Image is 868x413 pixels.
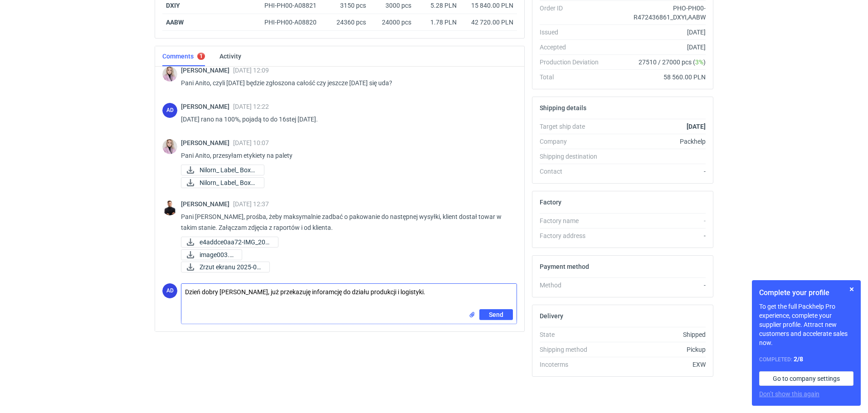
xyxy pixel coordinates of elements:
[695,58,703,66] span: 3%
[181,114,510,125] p: [DATE] rano na 100%, pojadą to do 16stej [DATE].
[540,28,606,37] div: Issued
[687,123,706,130] strong: [DATE]
[606,43,706,52] div: [DATE]
[759,371,853,386] a: Go to company settings
[540,58,606,67] div: Production Deviation
[540,43,606,52] div: Accepted
[233,67,269,74] span: [DATE] 12:09
[162,139,177,154] img: Klaudia Wiśniewska
[540,330,606,339] div: State
[606,216,706,225] div: -
[162,283,177,298] div: Anita Dolczewska
[606,345,706,354] div: Pickup
[606,330,706,339] div: Shipped
[540,216,606,225] div: Factory name
[606,360,706,369] div: EXW
[540,167,606,176] div: Contact
[162,103,177,118] figcaption: AD
[233,139,269,146] span: [DATE] 10:07
[181,139,233,146] span: [PERSON_NAME]
[181,78,510,88] p: Pani Anito, czyli [DATE] będzie zgłoszona całość czy jeszcze [DATE] się uda?
[606,73,706,82] div: 58 560.00 PLN
[181,177,264,188] button: Nilorn_ Label_ Box_ ...
[479,309,513,320] button: Send
[489,311,503,318] span: Send
[419,18,457,27] div: 1.78 PLN
[233,103,269,110] span: [DATE] 12:22
[181,177,264,188] div: Nilorn_ Label_ Box_ Craft_6005.xlsx
[540,137,606,146] div: Company
[606,281,706,290] div: -
[181,237,272,248] div: e4addce0aa72-IMG_20250805_075046.jpg
[181,211,510,233] p: Pani [PERSON_NAME], prośba, żeby maksymalnie zadbać o pakowanie do następnej wysyłki, klient dost...
[540,152,606,161] div: Shipping destination
[464,18,513,27] div: 42 720.00 PLN
[181,150,510,161] p: Pani Anito, przesyłam etykiety na palety
[540,360,606,369] div: Incoterms
[540,345,606,354] div: Shipping method
[181,165,264,175] div: Nilorn_ Label_ Box_ Craft_6001_v2.xlsx
[540,73,606,82] div: Total
[759,389,819,398] button: Don’t show this again
[759,355,853,364] div: Completed:
[181,284,517,309] textarea: Dzień dobry [PERSON_NAME], już przekazuję inforamcję do działu produkcji i logistyki.
[200,237,271,247] span: e4addce0aa72-IMG_202...
[181,262,270,272] div: Zrzut ekranu 2025-08-19 o 12.27.28.png
[540,199,561,206] h2: Factory
[759,302,853,347] p: To get the full Packhelp Pro experience, complete your supplier profile. Attract new customers an...
[162,200,177,215] img: Tomasz Kubiak
[200,250,234,260] span: image003.jpg
[181,249,242,260] a: image003.jpg
[794,355,803,363] strong: 2 / 8
[370,14,415,31] div: 24000 pcs
[759,287,853,298] h1: Complete your profile
[540,231,606,240] div: Factory address
[200,165,257,175] span: Nilorn_ Label_ Box_ ...
[200,178,257,188] span: Nilorn_ Label_ Box_ ...
[540,4,606,22] div: Order ID
[540,122,606,131] div: Target ship date
[162,283,177,298] figcaption: AD
[540,104,586,112] h2: Shipping details
[540,312,563,320] h2: Delivery
[200,262,262,272] span: Zrzut ekranu 2025-08...
[233,200,269,208] span: [DATE] 12:37
[166,19,184,26] strong: AABW
[181,103,233,110] span: [PERSON_NAME]
[200,53,203,59] div: 1
[181,67,233,74] span: [PERSON_NAME]
[264,18,325,27] div: PHI-PH00-A08820
[162,67,177,82] img: Klaudia Wiśniewska
[846,284,857,295] button: Skip for now
[419,1,457,10] div: 5.28 PLN
[166,2,180,9] strong: DXIY
[464,1,513,10] div: 15 840.00 PLN
[639,58,706,67] span: 27510 / 27000 pcs ( )
[606,28,706,37] div: [DATE]
[606,231,706,240] div: -
[540,281,606,290] div: Method
[181,262,270,272] a: Zrzut ekranu 2025-08...
[606,137,706,146] div: Packhelp
[181,200,233,208] span: [PERSON_NAME]
[181,165,264,175] a: Nilorn_ Label_ Box_ ...
[162,46,205,66] a: Comments1
[329,14,370,31] div: 24360 pcs
[264,1,325,10] div: PHI-PH00-A08821
[540,263,589,270] h2: Payment method
[606,4,706,22] div: PHO-PH00-R472436861_DXYI,AABW
[162,103,177,118] div: Anita Dolczewska
[606,167,706,176] div: -
[181,237,278,248] a: e4addce0aa72-IMG_202...
[219,46,241,66] a: Activity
